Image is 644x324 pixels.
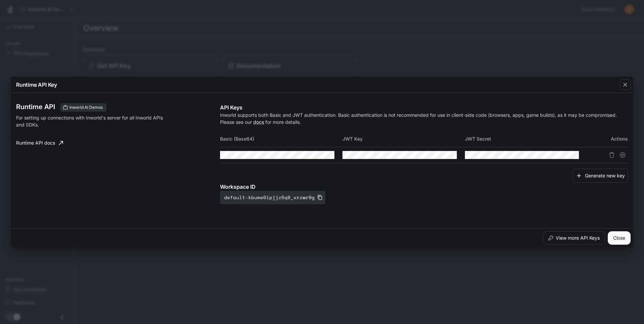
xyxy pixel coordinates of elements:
p: Runtime API Key [16,81,57,89]
button: Suspend API key [617,150,628,160]
button: Generate new key [573,169,628,183]
button: Close [608,231,631,245]
th: JWT Key [342,131,465,147]
p: For setting up connections with Inworld's server for all Inworld APIs and SDKs. [16,114,165,128]
th: Basic (Base64) [220,131,342,147]
button: Delete API key [606,150,617,160]
span: Inworld AI Demos [67,104,105,110]
th: JWT Secret [465,131,587,147]
button: default-kbume0ipjjz5q9_vrzwr9g [220,191,325,204]
h3: Runtime API [16,103,55,110]
button: View more API Keys [543,231,605,245]
div: These keys will apply to your current workspace only [60,103,106,111]
p: API Keys [220,103,628,111]
a: docs [253,119,264,125]
a: Runtime API docs [13,136,66,150]
th: Actions [587,131,628,147]
p: Workspace ID [220,183,628,191]
p: Inworld supports both Basic and JWT authentication. Basic authentication is not recommended for u... [220,111,628,126]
